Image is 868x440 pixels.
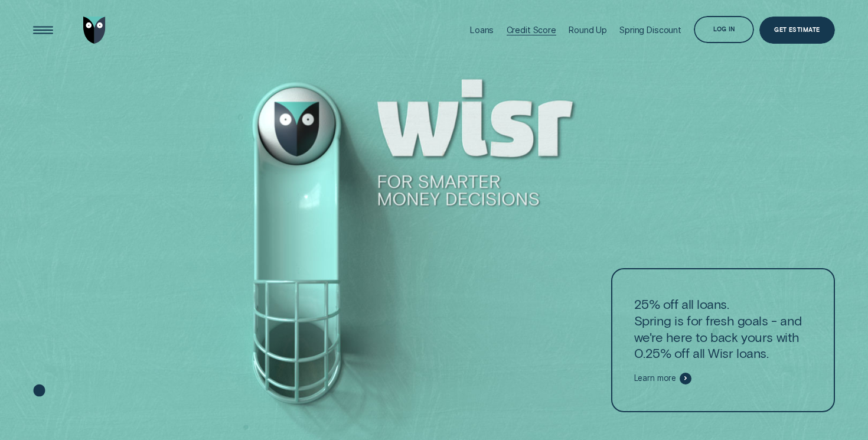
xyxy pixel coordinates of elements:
[611,268,835,412] a: 25% off all loans.Spring is for fresh goals - and we're here to back yours with 0.25% off all Wis...
[694,16,754,43] button: Log in
[470,25,494,35] div: Loans
[619,25,681,35] div: Spring Discount
[759,17,835,44] a: Get Estimate
[634,373,677,383] span: Learn more
[569,25,607,35] div: Round Up
[634,296,812,361] p: 25% off all loans. Spring is for fresh goals - and we're here to back yours with 0.25% off all Wi...
[83,17,106,44] img: Wisr
[507,25,556,35] div: Credit Score
[30,17,57,44] button: Open Menu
